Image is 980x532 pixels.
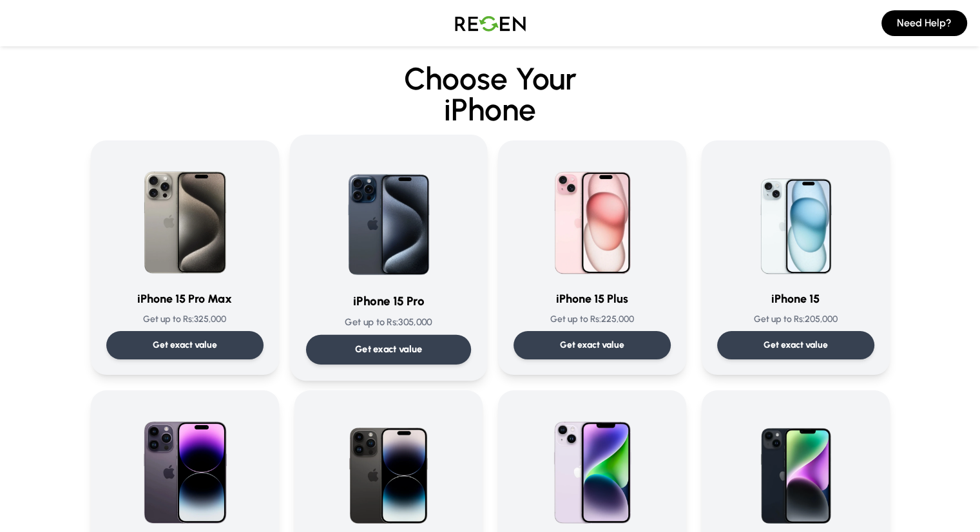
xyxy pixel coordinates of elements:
img: iPhone 14 Pro [327,406,450,529]
h3: iPhone 15 Pro Max [106,290,264,308]
p: Get up to Rs: 325,000 [106,313,264,326]
h3: iPhone 15 [717,290,874,308]
p: Get up to Rs: 225,000 [514,313,671,326]
span: Choose Your [404,60,577,97]
h3: iPhone 15 Pro [305,292,470,310]
img: iPhone 15 Plus [530,156,654,280]
p: Get exact value [153,339,217,352]
span: iPhone [91,94,890,125]
img: iPhone 15 Pro Max [123,156,247,280]
p: Get up to Rs: 205,000 [717,313,874,326]
p: Get exact value [354,343,422,356]
img: iPhone 14 Pro Max [123,406,247,529]
img: iPhone 14 [734,406,858,529]
img: iPhone 15 Pro [323,151,454,281]
img: iPhone 15 [734,156,858,280]
p: Get exact value [560,339,624,352]
img: iPhone 14 Plus [530,406,654,529]
p: Get exact value [764,339,828,352]
h3: iPhone 15 Plus [514,290,671,308]
img: Logo [445,5,535,41]
button: Need Help? [881,10,967,36]
p: Get up to Rs: 305,000 [305,316,470,329]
